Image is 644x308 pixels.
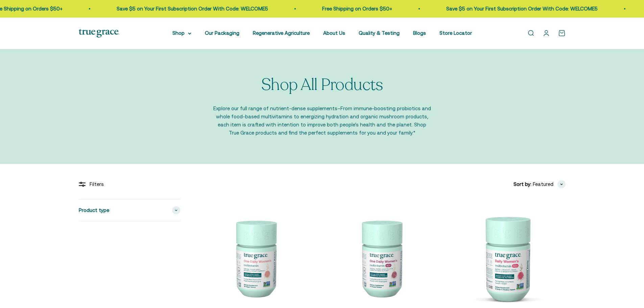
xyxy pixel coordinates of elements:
a: Regenerative Agriculture [253,30,310,36]
a: Blogs [413,30,426,36]
p: Save $5 on Your First Subscription Order With Code: WELCOME5 [113,5,264,13]
span: Product type [79,206,109,214]
p: Save $5 on Your First Subscription Order With Code: WELCOME5 [442,5,594,13]
a: About Us [323,30,345,36]
span: Sort by: [514,180,531,188]
summary: Product type [79,199,180,221]
div: Filters [79,180,180,188]
a: Store Locator [439,30,472,36]
a: Our Packaging [205,30,239,36]
button: Featured [533,180,566,188]
summary: Shop [172,29,191,37]
p: Shop All Products [261,76,383,94]
span: Featured [533,180,553,188]
a: Quality & Testing [359,30,400,36]
a: Free Shipping on Orders $50+ [318,6,388,11]
p: Explore our full range of nutrient-dense supplements–From immune-boosting probiotics and whole fo... [212,104,432,137]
